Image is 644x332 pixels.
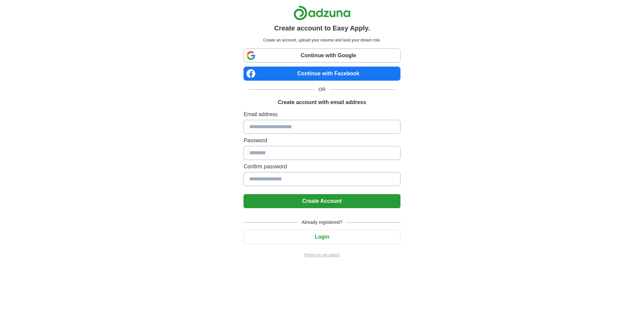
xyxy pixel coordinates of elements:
[244,230,400,244] button: Login
[274,23,370,33] h1: Create account to Easy Apply.
[244,49,400,63] a: Continue with Google
[244,163,400,171] label: Confirm password
[245,37,399,43] p: Create an account, upload your resume and land your dream role.
[293,5,351,20] img: Adzuna logo
[278,98,366,106] h1: Create account with email address
[244,252,400,258] a: Return to job advert
[244,137,400,145] label: Password
[244,194,400,208] button: Create Account
[244,110,400,118] label: Email address
[315,86,330,93] span: OR
[298,219,346,226] span: Already registered?
[244,234,400,240] a: Login
[244,67,400,81] a: Continue with Facebook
